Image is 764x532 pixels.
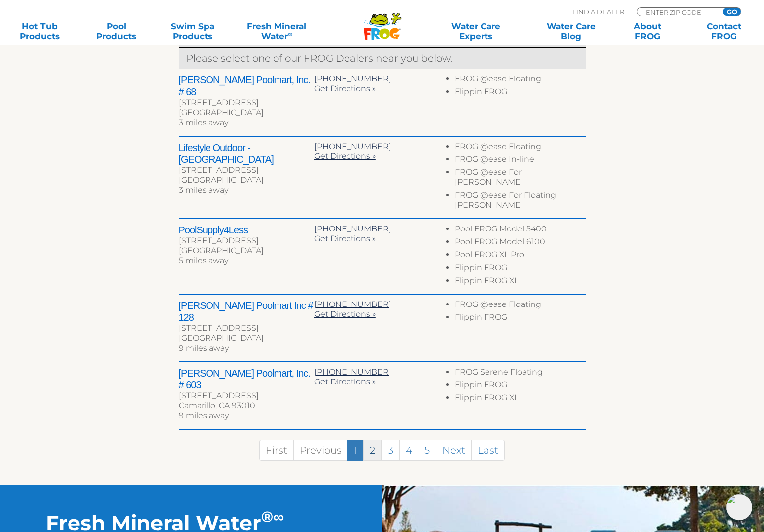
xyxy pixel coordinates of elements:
a: Previous [293,440,348,461]
li: Flippin FROG [455,87,585,100]
h2: [PERSON_NAME] Poolmart, Inc. # 68 [179,74,314,98]
a: 4 [399,440,418,461]
input: GO [723,8,741,16]
div: [STREET_ADDRESS] [179,391,314,401]
li: FROG @ease In-line [455,154,585,167]
h2: Lifestyle Outdoor - [GEOGRAPHIC_DATA] [179,142,314,165]
span: 3 miles away [179,118,228,127]
span: 5 miles away [179,256,228,265]
sup: ∞ [273,507,284,526]
span: 9 miles away [179,411,229,420]
a: Get Directions » [314,152,376,161]
a: [PHONE_NUMBER] [314,367,391,377]
p: Please select one of our FROG Dealers near you below. [186,50,578,66]
a: 3 [381,440,400,461]
li: FROG @ease Floating [455,74,585,87]
span: 9 miles away [179,343,229,353]
li: FROG @ease Floating [455,300,585,312]
li: Flippin FROG [455,312,585,325]
a: 2 [363,440,382,461]
div: [STREET_ADDRESS] [179,98,314,108]
p: Find A Dealer [572,7,624,16]
li: Flippin FROG [455,263,585,276]
li: FROG @ease Floating [455,142,585,154]
li: Pool FROG Model 5400 [455,224,585,237]
div: [STREET_ADDRESS] [179,323,314,333]
li: FROG @ease For Floating [PERSON_NAME] [455,190,585,213]
div: [GEOGRAPHIC_DATA] [179,108,314,118]
h2: PoolSupply4Less [179,224,314,236]
a: PoolProducts [86,21,146,41]
a: [PHONE_NUMBER] [314,300,391,309]
div: Camarillo, CA 93010 [179,401,314,411]
a: Swim SpaProducts [163,21,222,41]
li: Flippin FROG XL [455,393,585,406]
div: [GEOGRAPHIC_DATA] [179,246,314,256]
a: Next [436,440,472,461]
span: 3 miles away [179,185,228,195]
h2: [PERSON_NAME] Poolmart Inc # 128 [179,300,314,323]
a: Fresh MineralWater∞ [240,21,314,41]
div: [STREET_ADDRESS] [179,165,314,175]
div: [GEOGRAPHIC_DATA] [179,175,314,185]
li: Flippin FROG XL [455,276,585,289]
li: FROG @ease For [PERSON_NAME] [455,167,585,190]
a: Get Directions » [314,234,376,243]
div: [STREET_ADDRESS] [179,236,314,246]
a: 1 [347,440,364,461]
a: AboutFROG [618,21,678,41]
a: 5 [418,440,436,461]
a: First [259,440,294,461]
sup: ∞ [288,30,292,38]
a: Hot TubProducts [10,21,69,41]
a: Water CareBlog [542,21,601,41]
div: [GEOGRAPHIC_DATA] [179,333,314,343]
img: openIcon [726,494,752,520]
input: Zip Code Form [645,8,712,16]
li: FROG Serene Floating [455,367,585,380]
li: Flippin FROG [455,380,585,393]
a: [PHONE_NUMBER] [314,142,391,151]
a: Last [471,440,505,461]
li: Pool FROG XL Pro [455,250,585,263]
li: Pool FROG Model 6100 [455,237,585,250]
a: [PHONE_NUMBER] [314,74,391,83]
a: Water CareExperts [428,21,525,41]
a: Get Directions » [314,377,376,386]
h2: [PERSON_NAME] Poolmart, Inc. # 603 [179,367,314,391]
sup: ® [261,507,273,526]
a: Get Directions » [314,84,376,93]
a: Get Directions » [314,309,376,319]
a: [PHONE_NUMBER] [314,224,391,233]
a: ContactFROG [695,21,754,41]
